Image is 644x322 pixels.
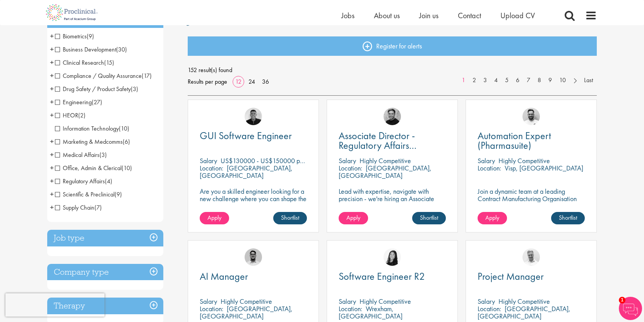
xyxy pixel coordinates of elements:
[498,297,550,306] p: Highly Competitive
[55,164,132,172] span: Office, Admin & Clerical
[94,203,102,212] span: (7)
[123,138,130,146] span: (6)
[55,85,131,93] span: Drug Safety / Product Safety
[207,214,221,222] span: Apply
[55,177,105,185] span: Regulatory Affairs
[200,164,293,180] p: [GEOGRAPHIC_DATA], [GEOGRAPHIC_DATA]
[478,297,495,306] span: Salary
[458,10,481,21] span: Contact
[200,131,307,141] a: GUI Software Engineer
[115,190,122,198] span: (9)
[55,203,94,212] span: Supply Chain
[458,76,469,85] a: 1
[339,304,362,313] span: Location:
[50,96,54,108] span: +
[200,304,223,313] span: Location:
[485,214,499,222] span: Apply
[55,98,102,106] span: Engineering
[523,76,534,85] a: 7
[339,131,446,150] a: Associate Director - Regulatory Affairs Consultant
[505,164,583,172] p: Visp, [GEOGRAPHIC_DATA]
[273,212,307,224] a: Shortlist
[480,76,491,85] a: 3
[200,270,248,283] span: AI Manager
[339,270,425,283] span: Software Engineer R2
[580,76,597,85] a: Last
[339,297,356,306] span: Salary
[534,76,545,85] a: 8
[47,230,163,246] div: Job type
[478,156,495,165] span: Salary
[55,72,152,80] span: Compliance / Quality Assurance
[50,149,54,160] span: +
[500,10,535,21] a: Upload CV
[50,188,54,200] span: +
[119,124,129,133] span: (10)
[50,109,54,121] span: +
[339,272,446,281] a: Software Engineer R2
[339,164,362,172] span: Location:
[522,108,540,125] img: Emile De Beer
[498,156,550,165] p: Highly Competitive
[221,156,324,165] p: US$130000 - US$150000 per annum
[55,138,123,146] span: Marketing & Medcomms
[50,136,54,147] span: +
[245,108,262,125] a: Christian Andersen
[346,214,360,222] span: Apply
[47,298,163,314] div: Therapy
[55,85,138,93] span: Drug Safety / Product Safety
[200,272,307,281] a: AI Manager
[50,175,54,187] span: +
[545,76,556,85] a: 9
[339,156,356,165] span: Salary
[259,77,272,86] a: 36
[104,59,114,67] span: (15)
[478,304,570,320] p: [GEOGRAPHIC_DATA], [GEOGRAPHIC_DATA]
[478,164,501,172] span: Location:
[200,129,292,142] span: GUI Software Engineer
[47,264,163,281] h3: Company type
[360,156,411,165] p: Highly Competitive
[50,201,54,213] span: +
[50,30,54,42] span: +
[55,151,99,159] span: Medical Affairs
[384,248,401,266] a: Numhom Sudsok
[55,203,102,212] span: Supply Chain
[374,10,400,21] a: About us
[55,111,86,119] span: HEOR
[55,177,112,185] span: Regulatory Affairs
[142,72,152,80] span: (17)
[188,64,597,76] span: 152 result(s) found
[5,293,104,317] iframe: reCAPTCHA
[200,297,217,306] span: Salary
[55,124,129,133] span: Information Technology
[233,77,244,86] a: 12
[55,59,114,67] span: Clinical Research
[339,164,432,180] p: [GEOGRAPHIC_DATA], [GEOGRAPHIC_DATA]
[55,59,104,67] span: Clinical Research
[419,10,438,21] a: Join us
[341,10,355,21] a: Jobs
[50,83,54,95] span: +
[478,188,585,224] p: Join a dynamic team at a leading Contract Manufacturing Organisation (CMO) and contribute to grou...
[360,297,411,306] p: Highly Competitive
[478,270,544,283] span: Project Manager
[55,45,116,53] span: Business Development
[478,212,507,224] a: Apply
[555,76,570,85] a: 10
[122,164,132,172] span: (10)
[478,129,551,152] span: Automation Expert (Pharmasuite)
[619,297,625,303] span: 1
[478,272,585,281] a: Project Manager
[384,108,401,125] img: Peter Duvall
[55,190,122,198] span: Scientific & Preclinical
[551,212,585,224] a: Shortlist
[50,70,54,81] span: +
[490,76,502,85] a: 4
